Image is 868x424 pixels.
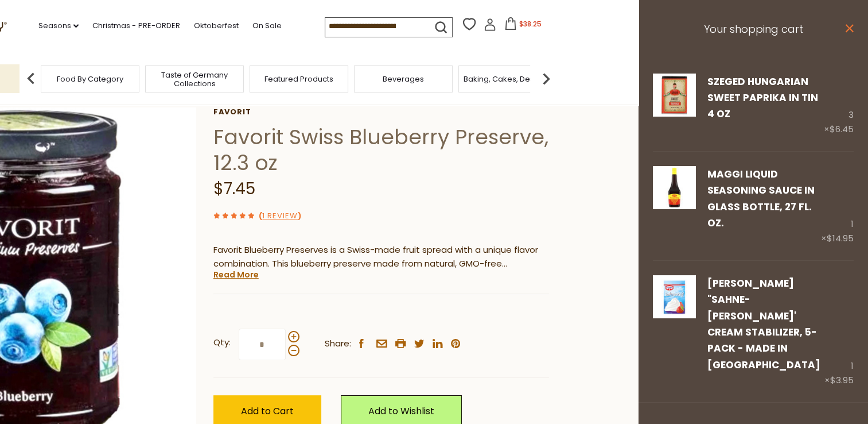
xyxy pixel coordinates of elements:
a: 1 Review [262,210,298,222]
button: $38.25 [499,17,547,34]
a: Szeged Hungarian Sweet Paprika in Tin 4 oz [653,74,696,137]
img: Szeged Hungarian Sweet Paprika in Tin 4 oz [653,74,696,117]
div: 3 × [824,74,854,137]
input: Qty: [239,329,286,360]
span: Share: [325,337,351,351]
p: Favorit Blueberry Preserves is a Swiss-made fruit spread with a unique flavor combination. This b... [213,243,549,272]
a: [PERSON_NAME] "Sahne-[PERSON_NAME]' Cream Stabilizer, 5-pack - Made in [GEOGRAPHIC_DATA] [707,276,820,372]
strong: Qty: [213,336,231,350]
img: next arrow [535,67,558,90]
a: Beverages [383,75,424,83]
a: Seasons [38,20,79,32]
a: Maggi Liquid Seasoning Sauce [653,166,696,246]
span: $3.95 [830,374,854,386]
a: Szeged Hungarian Sweet Paprika in Tin 4 oz [707,75,818,121]
a: Christmas - PRE-ORDER [92,20,180,32]
span: $14.95 [827,232,854,244]
img: previous arrow [20,67,42,90]
a: Read More [213,269,259,280]
a: Oktoberfest [193,20,238,32]
a: Taste of Germany Collections [149,71,240,88]
img: Dr. Oetker "Sahne-Steif' Cream Stabilizer, 5-pack - Made in Germany [653,275,696,318]
a: Dr. Oetker "Sahne-Steif' Cream Stabilizer, 5-pack - Made in Germany [653,275,696,388]
span: $7.45 [213,178,255,200]
img: Maggi Liquid Seasoning Sauce [653,166,696,209]
div: 1 × [821,166,854,246]
span: $38.25 [519,19,542,29]
a: Baking, Cakes, Desserts [464,75,552,83]
span: Add to Cart [241,404,294,418]
a: Featured Products [264,75,333,83]
a: Food By Category [57,75,123,83]
div: 1 × [824,275,854,388]
a: Maggi Liquid Seasoning Sauce in Glass Bottle, 27 fl. Oz. [707,167,815,230]
span: $6.45 [830,123,854,135]
span: ( ) [259,210,301,221]
a: Favorit [213,107,549,117]
a: On Sale [252,20,281,32]
h1: Favorit Swiss Blueberry Preserve, 12.3 oz [213,124,549,176]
